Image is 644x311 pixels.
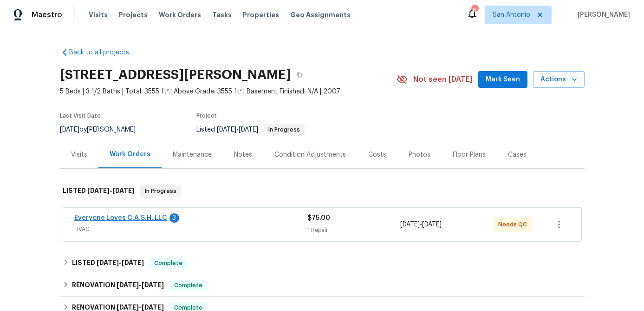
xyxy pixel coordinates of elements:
[159,10,201,20] span: Work Orders
[71,150,87,159] div: Visits
[243,10,279,20] span: Properties
[142,304,164,311] span: [DATE]
[60,124,147,135] div: by [PERSON_NAME]
[117,304,139,311] span: [DATE]
[274,150,346,159] div: Condition Adjustments
[117,282,164,288] span: -
[74,225,307,234] span: HVAC
[196,113,217,119] span: Project
[508,150,527,159] div: Cases
[400,221,420,228] span: [DATE]
[498,220,531,229] span: Needs QC
[533,71,585,88] button: Actions
[110,150,150,159] div: Work Orders
[169,213,179,223] div: 3
[60,70,291,79] h2: [STREET_ADDRESS][PERSON_NAME]
[307,215,330,221] span: $75.00
[119,10,148,20] span: Projects
[63,185,135,197] h6: LISTED
[112,187,135,194] span: [DATE]
[368,150,386,159] div: Costs
[97,259,144,266] span: -
[32,10,62,20] span: Maestro
[234,150,252,159] div: Notes
[413,75,473,84] span: Not seen [DATE]
[400,220,442,229] span: -
[409,150,430,159] div: Photos
[212,12,232,18] span: Tasks
[60,113,101,119] span: Last Visit Date
[60,274,585,297] div: RENOVATION [DATE]-[DATE]Complete
[72,280,164,291] h6: RENOVATION
[117,304,164,311] span: -
[307,225,401,235] div: 1 Repair
[422,221,442,228] span: [DATE]
[60,126,79,133] span: [DATE]
[453,150,486,159] div: Floor Plans
[265,127,304,132] span: In Progress
[196,126,305,133] span: Listed
[87,187,110,194] span: [DATE]
[239,126,258,133] span: [DATE]
[97,259,119,266] span: [DATE]
[173,150,212,159] div: Maintenance
[72,258,144,269] h6: LISTED
[60,176,585,206] div: LISTED [DATE]-[DATE]In Progress
[486,74,520,86] span: Mark Seen
[150,258,186,268] span: Complete
[87,187,135,194] span: -
[60,48,149,57] a: Back to all projects
[478,71,527,88] button: Mark Seen
[540,74,577,86] span: Actions
[122,259,144,266] span: [DATE]
[142,282,164,288] span: [DATE]
[493,10,530,20] span: San Antonio
[217,126,236,133] span: [DATE]
[291,66,308,83] button: Copy Address
[60,252,585,274] div: LISTED [DATE]-[DATE]Complete
[471,6,478,15] div: 6
[170,281,206,290] span: Complete
[117,282,139,288] span: [DATE]
[89,10,108,20] span: Visits
[574,10,630,20] span: [PERSON_NAME]
[290,10,351,20] span: Geo Assignments
[60,87,397,96] span: 5 Beds | 3 1/2 Baths | Total: 3555 ft² | Above Grade: 3555 ft² | Basement Finished: N/A | 2007
[74,215,167,221] a: Everyone Loves C.A.S.H. LLC
[141,186,180,196] span: In Progress
[217,126,258,133] span: -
